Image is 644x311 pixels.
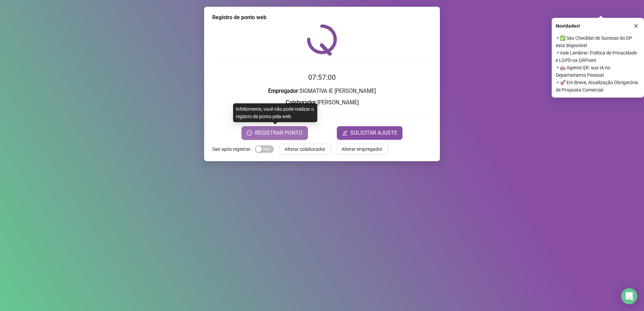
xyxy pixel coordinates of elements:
span: ⚬ ✅ Seu Checklist de Sucesso do DP está disponível [556,34,640,49]
span: Novidades ! [556,22,580,30]
span: Alterar colaborador [285,145,325,153]
h3: : SIGMATIVA IE [PERSON_NAME] [212,87,432,96]
label: Sair após registrar [212,144,255,154]
h3: : [PERSON_NAME] [212,98,432,107]
span: REGISTRAR PONTO [255,129,302,137]
span: clock-circle [247,130,252,136]
span: ⚬ Vale Lembrar: Política de Privacidade e LGPD na QRPoint [556,49,640,64]
strong: Empregador [268,88,298,94]
strong: Colaborador [286,99,316,106]
button: editSOLICITAR AJUSTE [337,126,402,140]
div: Open Intercom Messenger [621,288,637,304]
div: Registro de ponto web [212,13,432,22]
span: Alterar empregador [342,145,382,153]
button: Alterar colaborador [279,144,331,154]
span: close [634,24,638,28]
span: edit [342,130,348,136]
img: QRPoint [307,24,337,56]
span: SOLICITAR AJUSTE [350,129,397,137]
button: REGISTRAR PONTO [241,126,308,140]
div: Infelizmente, você não pode realizar o registro de ponto pela web [233,103,317,122]
span: ⚬ 🤖 Agente QR: sua IA no Departamento Pessoal [556,64,640,79]
button: Alterar empregador [336,144,388,154]
time: 07:57:00 [308,73,336,81]
span: ⚬ 🚀 Em Breve, Atualização Obrigatória de Proposta Comercial [556,79,640,94]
